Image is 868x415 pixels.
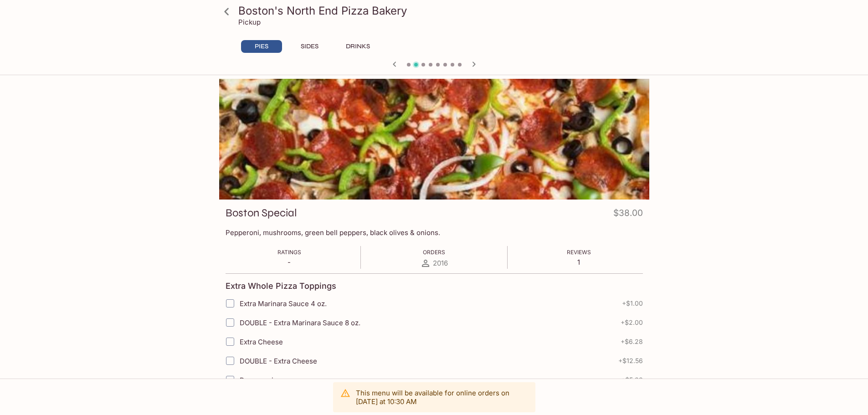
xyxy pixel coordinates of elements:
h4: Extra Whole Pizza Toppings [226,281,336,291]
span: + $12.56 [618,357,643,364]
h4: $38.00 [613,206,643,224]
button: SIDES [289,40,330,53]
p: This menu will be available for online orders on [DATE] at 10:30 AM [356,389,528,406]
span: Ratings [277,249,301,256]
h3: Boston's North End Pizza Bakery [238,4,646,18]
p: 1 [567,258,591,266]
span: Orders [423,249,445,256]
span: Reviews [567,249,591,256]
p: Pickup [238,18,261,26]
span: + $1.00 [622,300,643,307]
span: Extra Marinara Sauce 4 oz. [240,299,327,308]
span: + $6.28 [621,338,643,345]
span: + $5.00 [621,376,643,384]
div: Boston Special [219,79,649,200]
button: PIES [241,40,282,53]
span: Extra Cheese [240,338,283,346]
h3: Boston Special [226,206,297,220]
span: DOUBLE - Extra Marinara Sauce 8 oz. [240,318,360,327]
p: - [277,258,301,266]
button: DRINKS [338,40,379,53]
span: + $2.00 [621,319,643,326]
p: Pepperoni, mushrooms, green bell peppers, black olives & onions. [226,228,643,237]
span: DOUBLE - Extra Cheese [240,357,317,365]
span: 2016 [433,259,448,267]
span: Pepperoni [240,376,273,384]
